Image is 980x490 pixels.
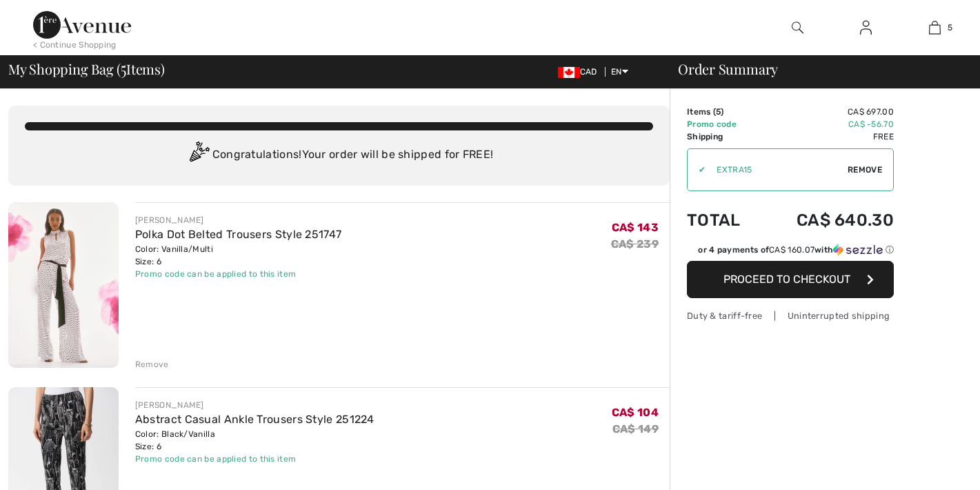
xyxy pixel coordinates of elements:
[833,244,883,256] img: Sezzle
[8,202,119,368] img: Polka Dot Belted Trousers Style 251747
[135,268,341,280] div: Promo code can be applied to this item
[135,413,374,426] a: Abstract Casual Ankle Trousers Style 251224
[661,62,972,76] div: Order Summary
[688,164,706,176] div: ✔
[612,406,659,419] span: CA$ 104
[792,19,803,36] img: search the website
[860,19,872,36] img: My Info
[716,107,721,117] span: 5
[698,244,894,256] div: or 4 payments of with
[769,245,814,255] span: CA$ 160.07
[135,453,374,465] div: Promo code can be applied to this item
[723,273,850,286] span: Proceed to Checkout
[948,21,952,34] span: 5
[760,197,894,244] td: CA$ 640.30
[687,309,894,322] div: Duty & tariff-free | Uninterrupted shipping
[612,221,659,234] span: CA$ 143
[706,149,848,190] input: Promo code
[33,39,117,51] div: < Continue Shopping
[687,130,760,143] td: Shipping
[558,67,603,77] span: CAD
[687,261,894,298] button: Proceed to Checkout
[558,67,580,78] img: Canadian Dollar
[760,130,894,143] td: Free
[901,19,968,36] a: 5
[135,399,374,411] div: [PERSON_NAME]
[687,118,760,130] td: Promo code
[848,164,882,176] span: Remove
[849,19,883,37] a: Sign In
[687,106,760,118] td: Items ( )
[135,228,341,241] a: Polka Dot Belted Trousers Style 251747
[33,11,131,39] img: 1ère Avenue
[121,59,126,77] span: 5
[185,141,212,169] img: Congratulation2.svg
[611,237,659,251] s: CA$ 239
[687,197,760,244] td: Total
[135,243,341,268] div: Color: Vanilla/Multi Size: 6
[760,106,894,118] td: CA$ 697.00
[929,19,941,36] img: My Bag
[612,422,659,435] s: CA$ 149
[611,67,628,77] span: EN
[135,428,374,453] div: Color: Black/Vanilla Size: 6
[8,62,165,76] span: My Shopping Bag ( Items)
[135,214,341,226] div: [PERSON_NAME]
[760,118,894,130] td: CA$ -56.70
[135,358,169,371] div: Remove
[25,141,653,169] div: Congratulations! Your order will be shipped for FREE!
[687,244,894,261] div: or 4 payments ofCA$ 160.07withSezzle Click to learn more about Sezzle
